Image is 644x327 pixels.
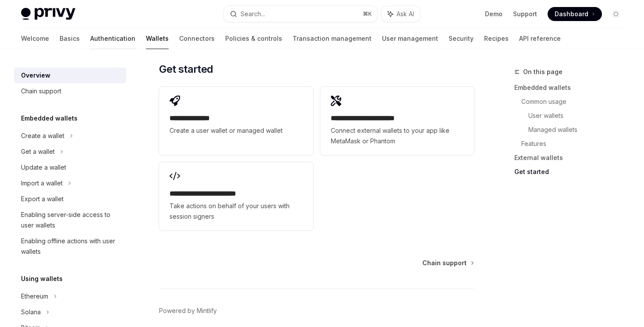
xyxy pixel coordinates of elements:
a: Enabling server-side access to user wallets [14,207,126,233]
a: Export a wallet [14,191,126,207]
div: Get a wallet [21,146,55,157]
span: ⌘ K [363,11,372,18]
a: Recipes [484,28,509,49]
a: Basics [60,28,80,49]
div: Import a wallet [21,178,63,188]
div: Enabling offline actions with user wallets [21,236,121,257]
button: Search...⌘K [224,6,377,22]
span: Connect external wallets to your app like MetaMask or Phantom [331,125,464,146]
button: Toggle dark mode [609,7,623,21]
a: Update a wallet [14,160,126,175]
a: Wallets [146,28,169,49]
a: Chain support [14,83,126,99]
a: Dashboard [548,7,602,21]
span: Ask AI [396,10,414,18]
a: Features [521,137,630,151]
img: light logo [21,8,75,20]
h5: Embedded wallets [21,113,78,124]
a: API reference [519,28,561,49]
span: Get started [159,62,213,76]
a: Overview [14,68,126,83]
a: Authentication [90,28,135,49]
a: Support [513,10,537,18]
span: On this page [523,67,563,77]
div: Export a wallet [21,194,64,204]
a: Chain support [422,259,473,267]
div: Update a wallet [21,162,66,173]
button: Ask AI [382,6,420,22]
div: Search... [241,9,265,19]
a: Embedded wallets [514,81,630,95]
a: External wallets [514,151,630,165]
a: Enabling offline actions with user wallets [14,233,126,259]
div: Overview [21,70,50,81]
a: Transaction management [293,28,372,49]
a: Common usage [521,95,630,109]
div: Solana [21,307,41,317]
span: Take actions on behalf of your users with session signers [170,201,302,222]
div: Ethereum [21,291,48,302]
a: Powered by Mintlify [159,306,217,315]
a: Security [449,28,474,49]
a: Policies & controls [225,28,282,49]
h5: Using wallets [21,274,63,284]
a: Welcome [21,28,49,49]
div: Create a wallet [21,131,64,141]
span: Dashboard [555,10,588,18]
a: User management [382,28,438,49]
span: Chain support [422,259,467,267]
a: Get started [514,165,630,179]
span: Create a user wallet or managed wallet [170,125,302,136]
a: User wallets [528,109,630,123]
div: Enabling server-side access to user wallets [21,210,121,231]
div: Chain support [21,86,61,96]
a: Managed wallets [528,123,630,137]
a: Demo [485,10,502,18]
a: Connectors [179,28,215,49]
